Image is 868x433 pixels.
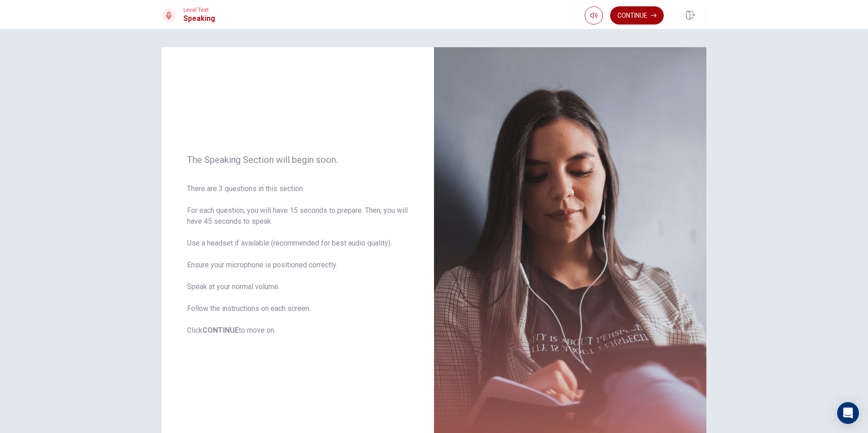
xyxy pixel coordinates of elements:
button: Continue [610,6,664,25]
h1: Speaking [183,13,215,24]
span: There are 3 questions in this section. For each question, you will have 15 seconds to prepare. Th... [187,183,409,336]
b: CONTINUE [202,326,239,335]
span: Level Test [183,7,215,13]
div: Open Intercom Messenger [837,402,859,424]
span: The Speaking Section will begin soon. [187,154,409,165]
